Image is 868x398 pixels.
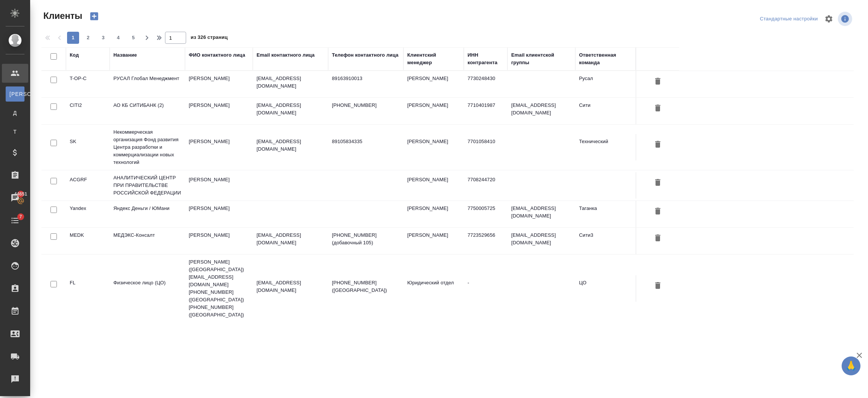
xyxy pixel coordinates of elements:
td: [EMAIL_ADDRESS][DOMAIN_NAME] [507,228,575,254]
td: Юридический отдел [403,275,464,302]
a: 7 [2,211,28,230]
td: АНАЛИТИЧЕСКИЙ ЦЕНТР ПРИ ПРАВИТЕЛЬСТВЕ РОССИЙСКОЙ ФЕДЕРАЦИИ [110,170,185,201]
span: Т [9,128,21,136]
td: [PERSON_NAME] [185,98,253,124]
button: Удалить [651,138,664,152]
a: Д [6,105,24,120]
span: 5 [127,34,139,42]
td: МЕДЭКС-Консалт [110,228,185,254]
td: [PERSON_NAME] [185,71,253,97]
td: Физическое лицо (ЦО) [110,275,185,302]
span: [PERSON_NAME] [9,90,21,98]
div: ИНН контрагента [468,51,504,66]
td: 7750005725 [464,201,507,227]
span: 44651 [10,190,32,198]
span: Клиенты [41,10,82,22]
p: [EMAIL_ADDRESS][DOMAIN_NAME] [257,102,324,117]
td: Некоммерческая организация Фонд развития Центра разработки и коммерциализации новых технологий [110,125,185,170]
td: [EMAIL_ADDRESS][DOMAIN_NAME] [507,201,575,227]
td: Yandex [66,201,110,227]
td: CITI2 [66,98,110,124]
p: [PHONE_NUMBER] [332,102,400,109]
td: [PERSON_NAME] [185,228,253,254]
td: [PERSON_NAME] [403,71,464,97]
td: [EMAIL_ADDRESS][DOMAIN_NAME] [507,98,575,124]
span: Посмотреть информацию [838,12,854,26]
span: 🙏 [845,358,857,374]
td: [PERSON_NAME] [185,134,253,160]
a: Т [6,124,24,139]
td: [PERSON_NAME] [185,201,253,227]
td: [PERSON_NAME] [403,201,464,227]
td: 7708244720 [464,172,507,199]
p: [PHONE_NUMBER] (добавочный 105) [332,231,400,247]
div: Email клиентской группы [511,51,572,66]
td: 7723529656 [464,228,507,254]
span: Настроить таблицу [820,10,838,28]
button: Удалить [651,205,664,219]
td: Сити3 [575,228,636,254]
td: [PERSON_NAME] ([GEOGRAPHIC_DATA]) [EMAIL_ADDRESS][DOMAIN_NAME] [PHONE_NUMBER] ([GEOGRAPHIC_DATA])... [185,255,253,322]
td: - [464,275,507,302]
p: [EMAIL_ADDRESS][DOMAIN_NAME] [257,75,324,90]
td: Технический [575,134,636,160]
td: АО КБ СИТИБАНК (2) [110,98,185,124]
td: MEDK [66,228,110,254]
td: [PERSON_NAME] [403,134,464,160]
p: 89163910013 [332,75,400,82]
div: split button [758,13,820,25]
a: 44651 [2,188,28,207]
a: [PERSON_NAME] [6,86,24,102]
span: 2 [82,34,94,42]
td: 7710401987 [464,98,507,124]
div: Клиентский менеджер [407,51,460,66]
button: 4 [112,32,124,44]
button: 🙏 [842,356,860,375]
td: Русал [575,71,636,97]
td: SK [66,134,110,160]
button: Удалить [651,279,664,293]
div: ФИО контактного лица [189,51,245,59]
p: [PHONE_NUMBER] ([GEOGRAPHIC_DATA]) [332,279,400,294]
td: ЦО [575,275,636,302]
td: [PERSON_NAME] [403,172,464,199]
button: Создать [85,10,103,23]
td: FL [66,275,110,302]
td: [PERSON_NAME] [403,228,464,254]
td: Таганка [575,201,636,227]
p: [EMAIL_ADDRESS][DOMAIN_NAME] [257,138,324,153]
button: 2 [82,32,94,44]
td: T-OP-C [66,71,110,97]
td: 7730248430 [464,71,507,97]
button: 5 [127,32,139,44]
td: 7701058410 [464,134,507,160]
span: 4 [112,34,124,42]
span: из 326 страниц [191,33,228,44]
div: Код [70,51,79,59]
p: [EMAIL_ADDRESS][DOMAIN_NAME] [257,231,324,247]
p: [EMAIL_ADDRESS][DOMAIN_NAME] [257,279,324,294]
button: Удалить [651,102,664,116]
td: [PERSON_NAME] [185,172,253,199]
td: [PERSON_NAME] [403,98,464,124]
button: Удалить [651,75,664,89]
td: Сити [575,98,636,124]
td: Яндекс Деньги / ЮМани [110,201,185,227]
div: Email контактного лица [257,51,315,59]
button: Удалить [651,176,664,190]
td: ACGRF [66,172,110,199]
div: Телефон контактного лица [332,51,399,59]
span: 7 [15,213,26,221]
span: Д [9,109,21,117]
span: 3 [97,34,109,42]
div: Название [113,51,137,59]
button: 3 [97,32,109,44]
p: 89105834335 [332,138,400,145]
td: РУСАЛ Глобал Менеджмент [110,71,185,97]
div: Ответственная команда [579,51,632,66]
